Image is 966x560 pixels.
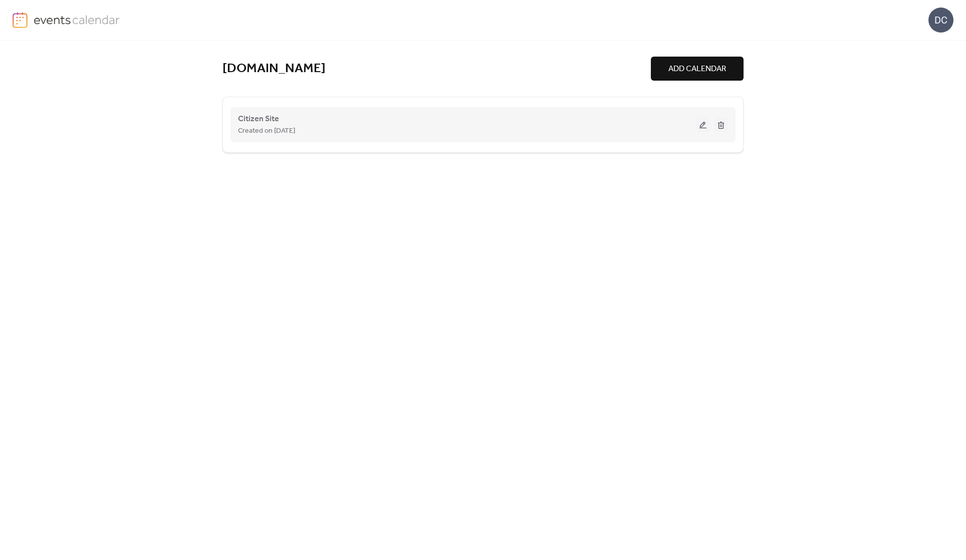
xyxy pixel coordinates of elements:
[222,61,326,77] a: [DOMAIN_NAME]
[238,116,279,122] a: Citizen Site
[238,125,295,137] span: Created on [DATE]
[928,8,953,33] div: DC
[13,12,28,28] img: logo
[34,12,120,27] img: logo-type
[668,63,726,75] span: ADD CALENDAR
[651,57,744,81] button: ADD CALENDAR
[238,113,279,125] span: Citizen Site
